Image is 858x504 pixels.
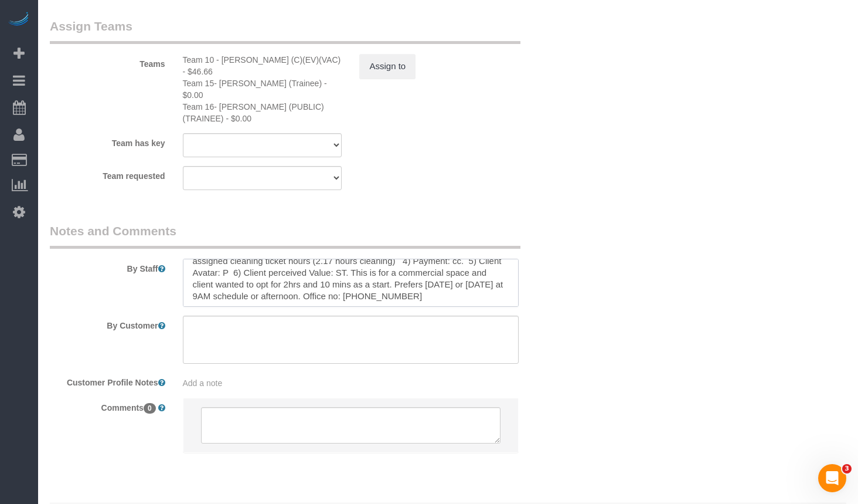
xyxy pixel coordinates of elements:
[183,54,342,77] div: 2.17 hours x $21.50/hour
[183,378,223,388] span: Add a note
[41,166,174,182] label: Team requested
[50,18,520,44] legend: Assign Teams
[183,77,342,101] div: 0 hours x $0.00/hour
[7,12,30,28] img: Automaid Logo
[41,398,174,414] label: Comments
[842,464,852,473] span: 3
[50,222,520,249] legend: Notes and Comments
[359,54,416,79] button: Assign to
[41,133,174,149] label: Team has key
[183,101,342,124] div: 0 hours x $0.00/hour
[41,54,174,70] label: Teams
[41,373,174,388] label: Customer Profile Notes
[818,464,846,492] iframe: Intercom live chat
[41,259,174,275] label: By Staff
[41,316,174,332] label: By Customer
[144,403,156,414] span: 0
